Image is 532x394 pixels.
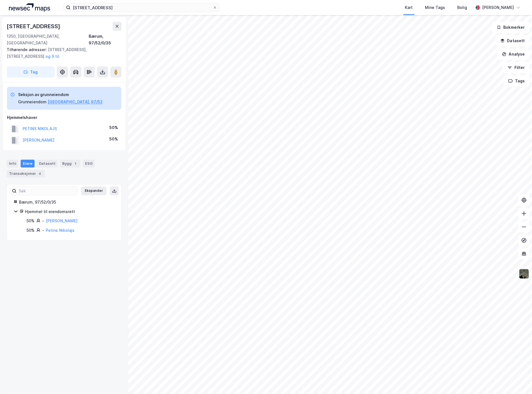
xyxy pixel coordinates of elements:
div: Transaksjoner [7,170,45,178]
div: [STREET_ADDRESS] [7,22,61,31]
button: [GEOGRAPHIC_DATA], 97/52 [48,99,103,105]
div: Datasett [37,160,58,168]
button: Datasett [496,35,530,46]
button: Bokmerker [492,22,530,33]
a: [PERSON_NAME] [46,218,78,223]
img: 9k= [519,269,529,279]
div: 50% [109,124,118,131]
button: Analyse [497,49,530,60]
div: 50% [26,227,35,234]
input: Søk [16,187,78,195]
button: Ekspander [81,187,107,195]
div: Bærum, 97/52/0/35 [89,33,122,46]
div: ESG [83,160,95,168]
div: Kontrollprogram for chat [504,367,532,394]
input: Søk på adresse, matrikkel, gårdeiere, leietakere eller personer [71,3,213,12]
a: Petins Nikolajs [46,228,74,233]
div: Grunneiendom [18,99,47,105]
div: Bygg [60,160,81,168]
span: Tilhørende adresser: [7,47,48,52]
div: 4 [37,171,43,176]
div: 1 [73,161,78,166]
div: Hjemmel til eiendomsrett [25,208,115,215]
div: - [42,227,44,234]
div: 50% [109,136,118,142]
div: Eiere [21,160,35,168]
div: 1350, [GEOGRAPHIC_DATA], [GEOGRAPHIC_DATA] [7,33,89,46]
div: Hjemmelshaver [7,114,121,121]
button: Filter [503,62,530,73]
button: Tags [504,75,530,87]
div: 50% [26,218,35,224]
div: Mine Tags [425,4,445,11]
div: - [42,218,44,224]
button: Tag [7,66,55,78]
div: [PERSON_NAME] [482,4,514,11]
div: Bolig [458,4,467,11]
div: Info [7,160,18,168]
div: [STREET_ADDRESS], [STREET_ADDRESS] [7,46,117,60]
div: Seksjon av grunneiendom [18,91,103,98]
img: logo.a4113a55bc3d86da70a041830d287a7e.svg [9,3,50,12]
div: Kart [405,4,413,11]
iframe: Chat Widget [504,367,532,394]
div: Bærum, 97/52/0/35 [19,199,115,206]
